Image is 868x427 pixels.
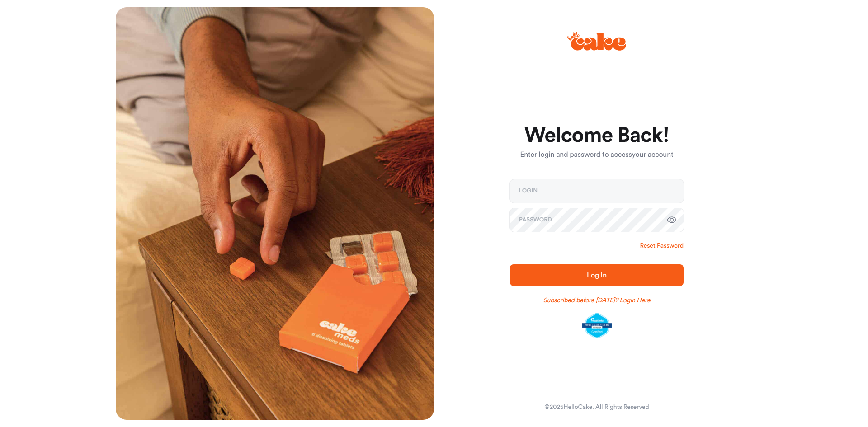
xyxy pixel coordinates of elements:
[510,150,684,160] p: Enter login and password to access your account
[543,296,651,305] a: Subscribed before [DATE]? Login Here
[544,403,649,412] div: © 2025 HelloCake. All Rights Reserved
[510,264,684,286] button: Log In
[640,241,684,250] a: Reset Password
[510,125,684,146] h1: Welcome Back!
[587,272,607,279] span: Log In
[582,313,612,338] img: legit-script-certified.png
